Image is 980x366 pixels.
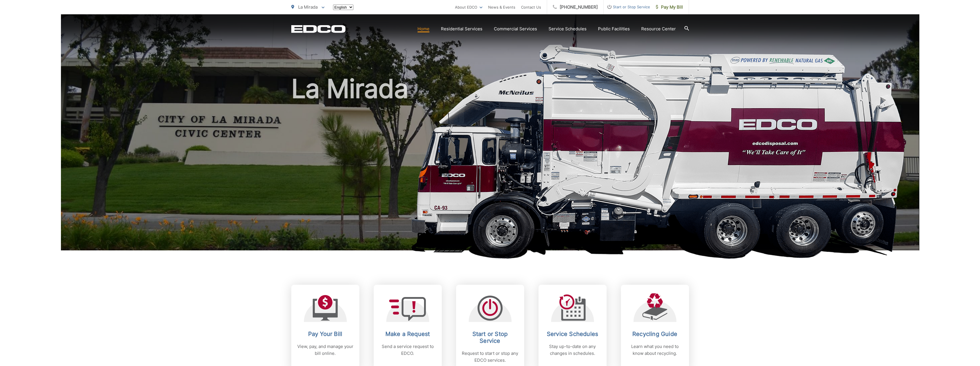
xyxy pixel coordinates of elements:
[549,25,587,32] a: Service Schedules
[494,25,537,32] a: Commercial Services
[291,74,689,256] h1: La Mirada
[544,331,601,337] h2: Service Schedules
[379,343,436,357] p: Send a service request to EDCO.
[627,331,683,337] h2: Recycling Guide
[521,4,541,11] a: Contact Us
[298,4,318,10] span: La Mirada
[379,331,436,337] h2: Make a Request
[291,25,346,33] a: EDCD logo. Return to the homepage.
[627,343,683,357] p: Learn what you need to know about recycling.
[656,4,683,11] span: Pay My Bill
[441,25,482,32] a: Residential Services
[598,25,630,32] a: Public Facilities
[417,25,429,32] a: Home
[462,331,518,344] h2: Start or Stop Service
[455,4,482,11] a: About EDCO
[462,350,518,364] p: Request to start or stop any EDCO services.
[544,343,601,357] p: Stay up-to-date on any changes in schedules.
[297,343,354,357] p: View, pay, and manage your bill online.
[488,4,515,11] a: News & Events
[297,331,354,337] h2: Pay Your Bill
[333,5,353,10] select: Select a language
[641,25,676,32] a: Resource Center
